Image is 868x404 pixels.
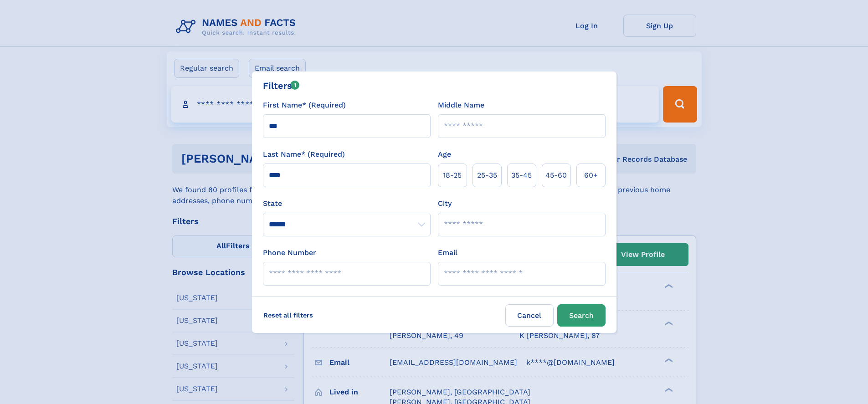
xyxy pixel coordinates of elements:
[438,198,452,209] label: City
[257,304,319,326] label: Reset all filters
[263,149,345,160] label: Last Name* (Required)
[584,170,598,181] span: 60+
[511,170,532,181] span: 35‑45
[443,170,462,181] span: 18‑25
[438,100,484,111] label: Middle Name
[263,198,431,209] label: State
[557,304,606,327] button: Search
[505,304,554,327] label: Cancel
[263,100,346,111] label: First Name* (Required)
[263,247,316,258] label: Phone Number
[438,149,451,160] label: Age
[477,170,497,181] span: 25‑35
[263,79,300,92] div: Filters
[438,247,457,258] label: Email
[545,170,567,181] span: 45‑60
